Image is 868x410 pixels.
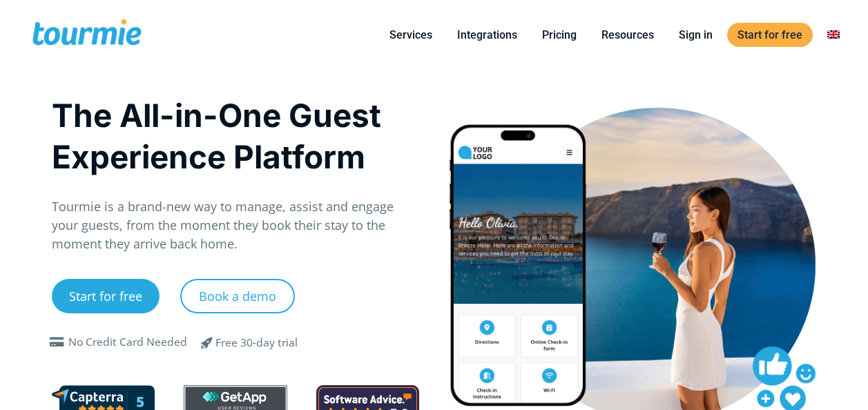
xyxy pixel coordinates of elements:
a: Start for free [52,279,160,313]
a: Pricing [532,26,587,43]
span:  [46,337,68,348]
a: Integrations [447,26,528,43]
span:  [191,334,224,351]
a: Start for free [727,23,813,47]
h1: The All-in-One Guest Experience Platform [52,95,420,177]
div: Free 30-day trial [215,335,298,351]
a: Resources [591,26,664,43]
div: No Credit Card Needed [68,334,187,351]
a: Book a demo [180,279,295,313]
a: Services [379,26,443,43]
a: Sign in [668,26,723,43]
p: Tourmie is a brand-new way to manage, assist and engage your guests, from the moment they book th... [52,197,420,253]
